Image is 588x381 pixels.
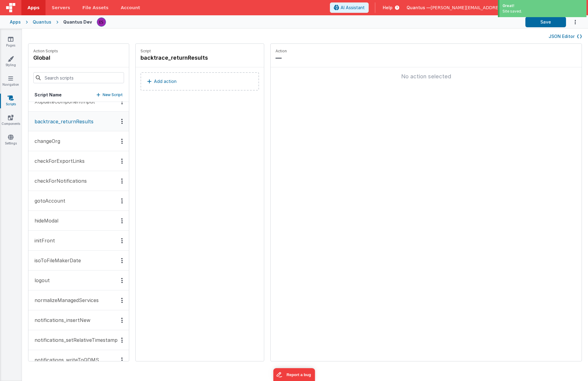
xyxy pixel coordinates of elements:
[276,49,577,54] p: Action
[118,218,126,223] div: Options
[31,257,81,264] p: isoToFileMakerDate
[118,357,126,363] div: Options
[118,318,126,323] div: Options
[276,72,577,81] div: No action selected
[28,211,129,231] button: hideModal
[28,151,129,171] button: checkForExportLinks
[273,368,315,381] iframe: Marker.io feedback button
[28,271,129,290] button: logout
[33,19,51,25] div: Quantus
[118,159,126,164] div: Options
[330,2,369,13] button: AI Assistant
[63,19,92,25] div: Quantus Dev
[118,198,126,204] div: Options
[566,16,578,28] button: Options
[549,33,582,39] button: JSON Editor
[276,54,577,62] p: —
[28,171,129,191] button: checkForNotifications
[341,5,365,11] span: AI Assistant
[118,99,126,104] div: Options
[118,278,126,283] div: Options
[118,139,126,144] div: Options
[431,5,576,11] span: [PERSON_NAME][EMAIL_ADDRESS][PERSON_NAME][DOMAIN_NAME]
[28,330,129,350] button: notifications_setRelativeTimestamp
[31,356,99,364] p: notifications_writeToQDMS
[28,251,129,271] button: isoToFileMakerDate
[154,78,177,85] p: Add action
[502,9,583,14] div: Site saved.
[383,5,393,11] span: Help
[52,5,70,11] span: Servers
[141,54,232,62] h4: backtrace_returnResults
[141,72,259,91] button: Add action
[27,5,39,11] span: Apps
[31,277,50,284] p: logout
[33,49,58,54] p: Action Scripts
[33,54,58,62] h4: global
[31,118,93,125] p: backtrace_returnResults
[31,217,58,224] p: hideModal
[31,137,60,145] p: changeOrg
[118,119,126,124] div: Options
[97,92,123,98] button: New Script
[103,92,123,98] p: New Script
[28,92,129,112] button: XupdateComponentInput
[10,19,21,25] div: Apps
[31,336,118,344] p: notifications_setRelativeTimestamp
[28,131,129,151] button: changeOrg
[31,197,65,204] p: gotoAccount
[525,17,566,27] button: Save
[118,338,126,343] div: Options
[28,310,129,330] button: notifications_insertNew
[31,237,55,244] p: initFront
[35,92,62,98] h5: Script Name
[407,5,431,11] span: Quantus —
[407,5,583,11] button: Quantus — [PERSON_NAME][EMAIL_ADDRESS][PERSON_NAME][DOMAIN_NAME]
[31,177,87,185] p: checkForNotifications
[33,72,124,83] input: Search scripts
[118,238,126,243] div: Options
[28,112,129,131] button: backtrace_returnResults
[141,49,259,54] p: Script
[28,191,129,211] button: gotoAccount
[502,3,583,9] div: Great!
[118,298,126,303] div: Options
[31,297,99,304] p: normalizeManagedServices
[28,290,129,310] button: normalizeManagedServices
[118,258,126,263] div: Options
[28,350,129,370] button: notifications_writeToQDMS
[28,231,129,251] button: initFront
[97,18,106,26] img: 2445f8d87038429357ee99e9bdfcd63a
[31,157,85,165] p: checkForExportLinks
[118,178,126,184] div: Options
[31,316,90,324] p: notifications_insertNew
[82,5,109,11] span: File Assets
